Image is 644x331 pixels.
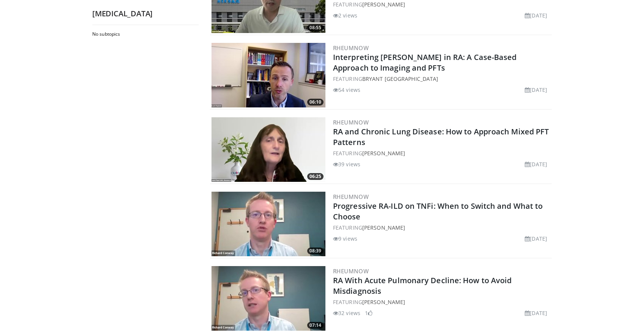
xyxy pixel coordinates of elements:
span: 08:39 [307,247,324,254]
a: RA With Acute Pulmonary Decline: How to Avoid Misdiagnosis [333,275,512,296]
a: RheumNow [333,267,369,275]
a: 06:10 [212,43,325,107]
a: [PERSON_NAME] [362,150,405,157]
a: Bryant [GEOGRAPHIC_DATA] [362,75,438,82]
a: [PERSON_NAME] [362,298,405,306]
li: [DATE] [525,160,547,168]
a: 07:14 [212,266,325,331]
img: 33237d7f-9af1-4526-9245-b6dc1255fb15.300x170_q85_crop-smart_upscale.jpg [212,117,325,182]
li: 39 views [333,160,360,168]
h2: No subtopics [92,31,197,37]
h2: [MEDICAL_DATA] [92,9,199,19]
div: FEATURING [333,298,550,306]
li: 9 views [333,235,357,243]
img: cd97caea-d7de-4334-b4b3-21877190c9f4.300x170_q85_crop-smart_upscale.jpg [212,192,325,256]
span: 06:25 [307,173,324,180]
a: 06:25 [212,117,325,182]
img: 3abc85f2-de8b-46a1-8adb-6f77cc2246b1.300x170_q85_crop-smart_upscale.jpg [212,43,325,107]
span: 08:55 [307,24,324,31]
div: FEATURING [333,75,550,83]
div: FEATURING [333,224,550,232]
a: Interpreting [PERSON_NAME] in RA: A Case-Based Approach to Imaging and PFTs [333,52,517,73]
a: [PERSON_NAME] [362,1,405,8]
a: RheumNow [333,193,369,200]
li: [DATE] [525,235,547,243]
a: RA and Chronic Lung Disease: How to Approach Mixed PFT Patterns [333,126,549,147]
li: 1 [365,309,373,317]
span: 06:10 [307,99,324,106]
span: 07:14 [307,322,324,329]
li: [DATE] [525,309,547,317]
div: FEATURING [333,0,550,8]
img: f145c79b-f85d-41d0-ba73-f3c43b8d22e2.300x170_q85_crop-smart_upscale.jpg [212,266,325,331]
a: RheumNow [333,44,369,52]
a: RheumNow [333,118,369,126]
li: [DATE] [525,11,547,19]
a: 08:39 [212,192,325,256]
li: 2 views [333,11,357,19]
div: FEATURING [333,149,550,157]
li: 54 views [333,86,360,94]
li: [DATE] [525,86,547,94]
li: 32 views [333,309,360,317]
a: [PERSON_NAME] [362,224,405,231]
a: Progressive RA-ILD on TNFi: When to Switch and What to Choose [333,201,543,222]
